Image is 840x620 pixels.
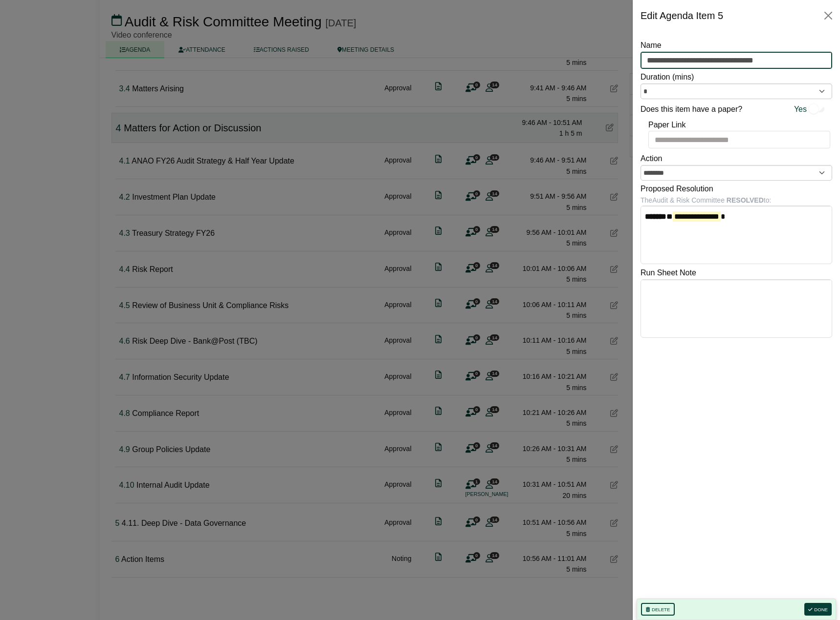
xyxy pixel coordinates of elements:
span: Yes [794,103,807,116]
button: Done [804,603,832,616]
button: Delete [641,603,675,616]
label: Run Sheet Note [641,267,696,279]
label: Duration (mins) [641,71,694,83]
label: Name [641,39,662,52]
label: Proposed Resolution [641,183,713,195]
label: Action [641,152,662,165]
div: Edit Agenda Item 5 [641,8,723,23]
label: Does this item have a paper? [641,103,742,116]
label: Paper Link [648,119,686,131]
button: Close [820,8,836,23]
div: The Audit & Risk Committee to: [641,195,832,206]
b: RESOLVED [727,196,764,204]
